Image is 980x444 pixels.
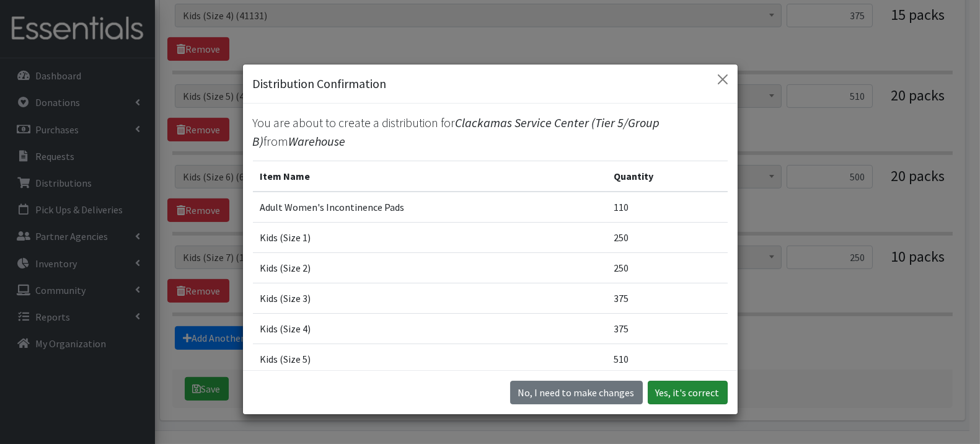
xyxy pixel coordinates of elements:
[606,314,727,344] td: 375
[606,283,727,314] td: 375
[253,344,607,375] td: Kids (Size 5)
[606,253,727,283] td: 250
[253,192,607,223] td: Adult Women's Incontinence Pads
[606,344,727,375] td: 510
[253,314,607,344] td: Kids (Size 4)
[253,223,607,253] td: Kids (Size 1)
[510,381,643,404] button: No I need to make changes
[253,113,728,151] p: You are about to create a distribution for from
[606,192,727,223] td: 110
[253,161,607,192] th: Item Name
[253,253,607,283] td: Kids (Size 2)
[289,133,346,149] span: Warehouse
[713,69,733,89] button: Close
[606,223,727,253] td: 250
[648,381,728,404] button: Yes, it's correct
[253,115,660,149] span: Clackamas Service Center (Tier 5/Group B)
[253,283,607,314] td: Kids (Size 3)
[253,74,387,93] h5: Distribution Confirmation
[606,161,727,192] th: Quantity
